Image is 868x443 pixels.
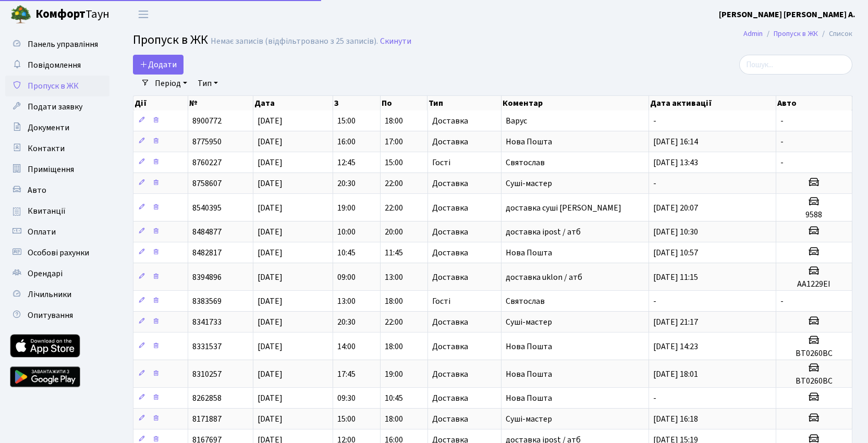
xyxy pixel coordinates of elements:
[506,413,552,425] span: Суші-мастер
[28,310,73,321] span: Опитування
[5,76,109,96] a: Пропуск в ЖК
[780,349,848,359] h5: ВТ0260ВС
[385,136,403,147] span: 17:00
[653,413,698,425] span: [DATE] 16:18
[258,226,283,238] span: [DATE]
[385,178,403,189] span: 22:00
[719,9,855,20] b: [PERSON_NAME] [PERSON_NAME] А.
[780,296,784,307] span: -
[385,341,403,352] span: 18:00
[258,413,283,425] span: [DATE]
[653,316,698,328] span: [DATE] 21:17
[192,247,222,259] span: 8482817
[253,96,333,110] th: Дата
[653,157,698,168] span: [DATE] 13:43
[192,202,222,214] span: 8540395
[432,297,450,305] span: Гості
[743,28,763,39] a: Admin
[337,202,356,214] span: 19:00
[432,318,468,326] span: Доставка
[5,180,109,201] a: Авто
[506,341,552,352] span: Нова Пошта
[188,96,253,110] th: №
[151,75,191,92] a: Період
[432,138,468,146] span: Доставка
[192,226,222,238] span: 8484877
[258,202,283,214] span: [DATE]
[780,210,848,220] h5: 9588
[653,247,698,259] span: [DATE] 10:57
[380,36,411,46] a: Скинути
[653,368,698,380] span: [DATE] 18:01
[432,415,468,423] span: Доставка
[5,221,109,242] a: Оплати
[211,36,378,46] div: Немає записів (відфільтровано з 25 записів).
[258,115,283,127] span: [DATE]
[385,157,403,168] span: 15:00
[780,376,848,386] h5: ВТ0260ВС
[506,178,552,189] span: Суші-мастер
[28,268,63,279] span: Орендарі
[193,75,222,92] a: Тип
[133,96,188,110] th: Дії
[337,392,356,404] span: 09:30
[28,59,81,71] span: Повідомлення
[432,342,468,351] span: Доставка
[28,247,89,259] span: Особові рахунки
[133,55,184,75] a: Додати
[502,96,649,110] th: Коментар
[258,392,283,404] span: [DATE]
[432,273,468,281] span: Доставка
[739,55,852,75] input: Пошук...
[506,296,545,307] span: Святослав
[432,394,468,402] span: Доставка
[192,341,222,352] span: 8331537
[192,136,222,147] span: 8775950
[728,23,868,45] nav: breadcrumb
[427,96,502,110] th: Тип
[506,368,552,380] span: Нова Пошта
[506,226,581,238] span: доставка ipost / атб
[385,316,403,328] span: 22:00
[35,6,109,23] span: Таун
[776,96,852,110] th: Авто
[258,368,283,380] span: [DATE]
[28,164,74,175] span: Приміщення
[653,202,698,214] span: [DATE] 20:07
[28,122,69,133] span: Документи
[381,96,428,110] th: По
[385,226,403,238] span: 20:00
[337,413,356,425] span: 15:00
[506,272,582,283] span: доставка uklon / атб
[337,157,356,168] span: 12:45
[818,28,852,40] li: Список
[653,392,656,404] span: -
[385,202,403,214] span: 22:00
[192,178,222,189] span: 8758607
[337,296,356,307] span: 13:00
[506,316,552,328] span: Суші-мастер
[506,202,621,214] span: доставка суші [PERSON_NAME]
[258,157,283,168] span: [DATE]
[432,204,468,212] span: Доставка
[258,136,283,147] span: [DATE]
[5,201,109,221] a: Квитанції
[337,272,356,283] span: 09:00
[5,138,109,159] a: Контакти
[337,136,356,147] span: 16:00
[385,368,403,380] span: 19:00
[385,272,403,283] span: 13:00
[5,242,109,263] a: Особові рахунки
[653,272,698,283] span: [DATE] 11:15
[192,272,222,283] span: 8394896
[35,6,85,22] b: Комфорт
[258,272,283,283] span: [DATE]
[506,115,527,127] span: Варус
[653,296,656,307] span: -
[5,305,109,326] a: Опитування
[28,143,65,154] span: Контакти
[5,55,109,76] a: Повідомлення
[133,31,208,49] span: Пропуск в ЖК
[506,157,545,168] span: Святослав
[10,4,31,25] img: logo.png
